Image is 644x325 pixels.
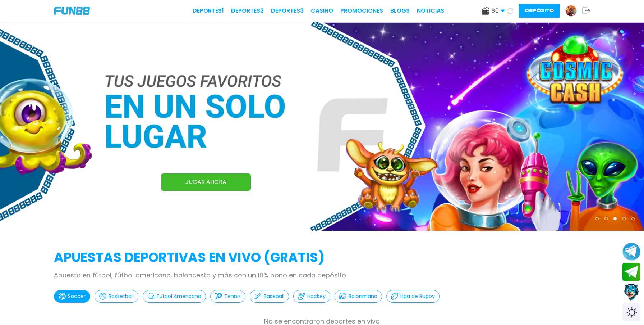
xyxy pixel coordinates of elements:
[386,290,440,303] button: Liga de Rugby
[622,242,640,261] button: Join telegram channel
[340,6,383,15] a: Promociones
[143,290,206,303] button: Futbol Americano
[109,293,134,300] p: Basketball
[335,290,382,303] button: Balonmano
[224,293,241,300] p: Tennis
[622,303,640,321] div: Switch theme
[193,6,224,15] a: Deportes1
[566,5,576,16] img: Avatar
[565,5,582,17] a: Avatar
[250,290,289,303] button: Baseball
[349,293,377,300] p: Balonmano
[271,6,304,15] a: Deportes3
[307,293,326,300] p: Hockey
[622,263,640,281] button: Join telegram
[95,290,138,303] button: Basketball
[210,290,245,303] button: Tennis
[390,6,410,15] a: BLOGS
[622,283,640,302] button: Contact customer service
[293,290,330,303] button: Hockey
[157,293,201,300] p: Futbol Americano
[54,290,90,303] button: Soccer
[417,6,444,15] a: NOTICIAS
[231,6,264,15] a: Deportes2
[68,293,86,300] p: Soccer
[54,248,590,267] h2: APUESTAS DEPORTIVAS EN VIVO (gratis)
[519,4,560,18] button: Depósito
[492,6,505,15] span: $ 0
[54,7,90,15] img: Company Logo
[400,293,435,300] p: Liga de Rugby
[264,293,284,300] p: Baseball
[161,173,251,191] a: JUGAR AHORA
[311,6,333,15] a: CASINO
[54,270,590,280] p: Apuesta en fútbol, fútbol americano, baloncesto y más con un 10% bono en cada depósito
